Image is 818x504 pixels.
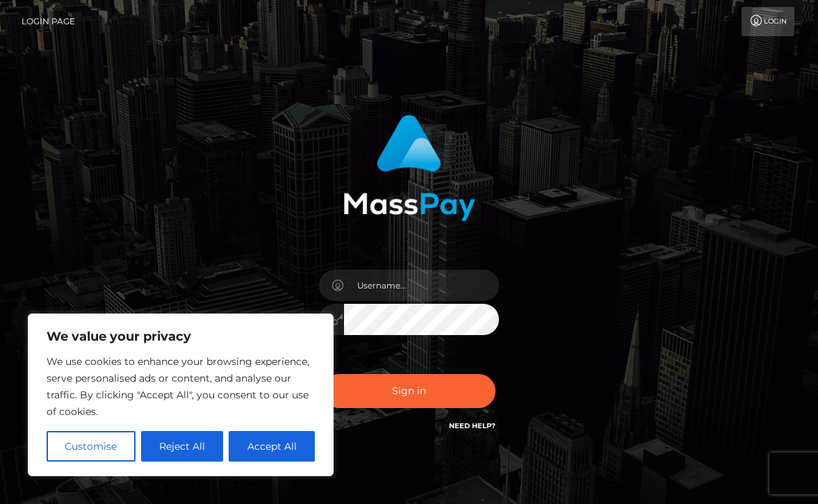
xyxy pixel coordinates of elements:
[229,431,315,462] button: Accept All
[343,115,475,221] img: MassPay Login
[22,7,75,36] a: Login Page
[47,328,315,345] p: We value your privacy
[344,270,500,301] input: Username...
[47,353,315,420] p: We use cookies to enhance your browsing experience, serve personalised ads or content, and analys...
[141,431,224,462] button: Reject All
[28,314,334,476] div: We value your privacy
[322,374,496,408] button: Sign in
[449,421,496,430] a: Need Help?
[742,7,794,36] a: Login
[47,431,136,462] button: Customise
